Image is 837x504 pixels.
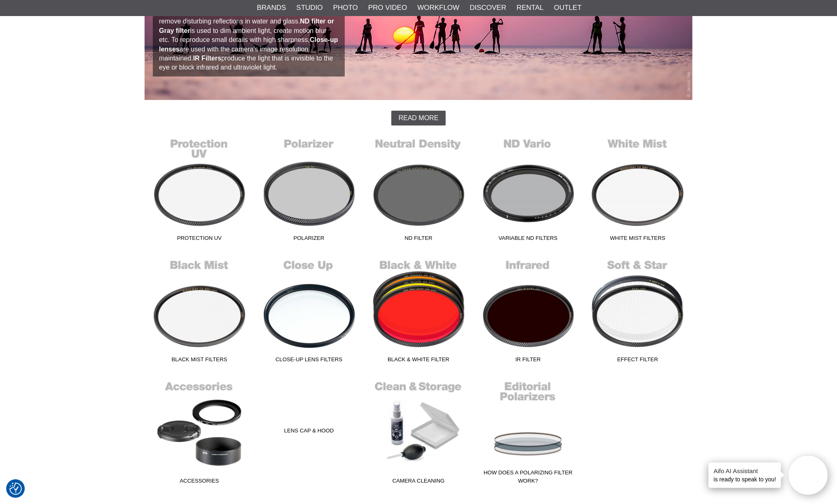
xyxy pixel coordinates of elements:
[254,255,364,366] a: Close-up Lens Filters
[145,134,254,245] a: Protection UV
[583,234,692,245] span: White Mist Filters
[254,376,364,488] a: Lens Cap & Hood
[470,2,506,13] a: Discover
[364,477,473,488] span: Camera Cleaning
[145,477,254,488] span: Accessories
[473,469,583,488] span: How does a polarizing filter work?
[708,462,781,488] div: is ready to speak to you!
[145,255,254,366] a: Black Mist Filters
[254,234,364,245] span: Polarizer
[364,134,473,245] a: ND Filter
[9,483,22,495] img: Revisit consent button
[713,467,776,475] h4: Aifo AI Assistant
[254,355,364,367] span: Close-up Lens Filters
[399,114,439,122] span: Read more
[254,134,364,245] a: Polarizer
[364,376,473,488] a: Camera Cleaning
[554,2,582,13] a: Outlet
[517,2,544,13] a: Rental
[9,481,22,496] button: Consent Preferences
[364,355,473,367] span: Black & White Filter
[333,2,358,13] a: Photo
[417,2,459,13] a: Workflow
[473,376,583,488] a: How does a polarizing filter work?
[473,134,583,245] a: Variable ND filters
[145,234,254,245] span: Protection UV
[257,2,286,13] a: Brands
[473,234,583,245] span: Variable ND filters
[159,36,338,52] strong: Close-up lenses
[296,2,323,13] a: Studio
[145,376,254,488] a: Accessories
[583,134,692,245] a: White Mist Filters
[364,234,473,245] span: ND Filter
[193,55,221,62] strong: IR Filters
[473,255,583,366] a: IR Filter
[368,2,407,13] a: Pro Video
[264,427,353,438] span: Lens Cap & Hood
[145,355,254,367] span: Black Mist Filters
[159,18,334,34] strong: ND filter or Gray filter
[583,255,692,366] a: Effect Filter
[583,355,692,367] span: Effect Filter
[473,355,583,367] span: IR Filter
[364,255,473,366] a: Black & White Filter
